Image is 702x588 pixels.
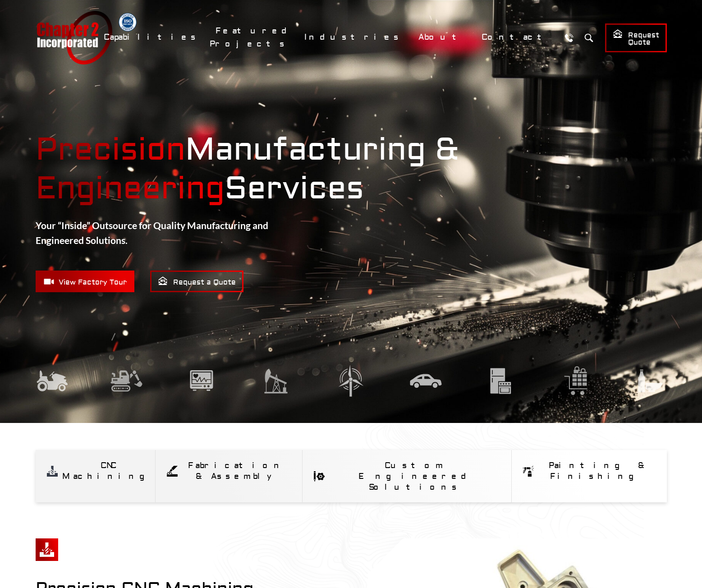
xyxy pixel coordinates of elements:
[182,460,291,482] div: Fabrication & Assembly
[36,170,225,208] mark: Engineering
[605,23,667,52] a: Request Quote
[98,28,205,47] a: Capabilities
[43,276,127,287] span: View Factory Tour
[158,276,236,287] span: Request a Quote
[413,28,471,47] a: About
[36,11,112,64] a: Chapter 2 Incorporated
[581,29,597,46] button: Search
[613,29,659,47] span: Request Quote
[36,271,134,292] a: View Factory Tour
[36,131,667,208] strong: Manufacturing & Services
[62,460,155,482] div: CNC Machining
[303,450,511,502] a: Custom Engineered Solutions
[561,29,578,46] a: Call Us
[538,460,655,482] div: Painting & Finishing
[298,28,408,47] a: Industries
[36,220,268,246] strong: Your “Inside” Outsource for Quality Manufacturing and Engineered Solutions.
[210,21,294,54] a: Featured Projects
[476,28,556,47] a: Contact
[329,460,500,493] div: Custom Engineered Solutions
[36,450,155,492] a: CNC Machining
[150,271,243,292] a: Request a Quote
[156,450,303,492] a: Fabrication & Assembly
[36,131,185,169] mark: Precision
[512,450,666,492] a: Painting & Finishing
